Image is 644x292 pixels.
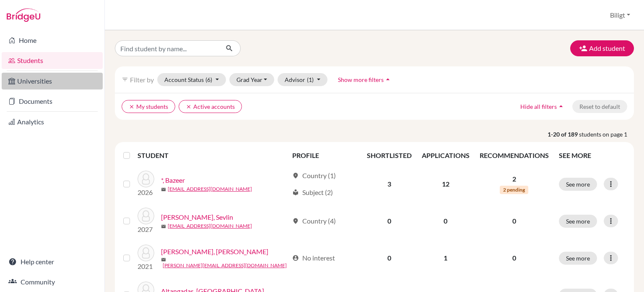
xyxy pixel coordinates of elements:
img: *, Bazeer [138,171,154,187]
i: arrow_drop_up [384,75,392,84]
button: clearMy students [122,100,175,113]
th: SEE MORE [554,145,631,166]
span: location_on [292,218,299,224]
strong: 1-20 of 189 [548,130,579,139]
td: 0 [362,239,417,276]
th: PROFILE [287,145,362,166]
span: Hide all filters [520,103,557,110]
i: filter_list [122,76,128,83]
span: Show more filters [338,76,384,83]
div: No interest [292,253,335,263]
td: 0 [362,203,417,239]
button: Reset to default [572,100,627,113]
img: Aanensen, Sevlin [138,208,154,224]
button: Biligt [606,7,634,23]
button: Account Status(6) [157,73,226,86]
a: [EMAIL_ADDRESS][DOMAIN_NAME] [168,222,252,230]
button: See more [559,215,597,228]
a: Community [2,274,103,290]
th: STUDENT [138,145,287,166]
button: Add student [570,40,634,56]
td: 3 [362,166,417,203]
a: Students [2,52,103,69]
div: Subject (2) [292,187,333,197]
a: [PERSON_NAME], Sevlin [161,212,233,222]
span: mail [161,257,166,262]
a: [PERSON_NAME][EMAIL_ADDRESS][DOMAIN_NAME] [163,262,287,269]
div: Country (1) [292,171,336,181]
button: Grad Year [229,73,275,86]
p: 2021 [138,261,154,271]
img: Bridge-U [7,8,40,22]
th: APPLICATIONS [417,145,475,166]
td: 12 [417,166,475,203]
button: clearActive accounts [179,100,242,113]
i: arrow_drop_up [557,102,565,110]
button: Advisor(1) [278,73,327,86]
button: Show more filtersarrow_drop_up [331,73,399,86]
a: *, Bazeer [161,175,185,185]
span: students on page 1 [579,130,634,139]
span: mail [161,187,166,192]
td: 1 [417,239,475,276]
button: See more [559,178,597,191]
span: (1) [307,76,314,83]
a: Help center [2,253,103,270]
th: SHORTLISTED [362,145,417,166]
p: 2027 [138,224,154,234]
img: Alberto, Juan Carlos [138,245,154,261]
i: clear [186,104,192,110]
div: Country (4) [292,216,336,226]
button: See more [559,252,597,265]
a: Home [2,32,103,49]
a: Universities [2,73,103,89]
p: 0 [480,253,549,263]
input: Find student by name... [115,40,219,56]
span: mail [161,224,166,229]
a: [EMAIL_ADDRESS][DOMAIN_NAME] [168,185,252,193]
span: account_circle [292,255,299,261]
button: Hide all filtersarrow_drop_up [513,100,572,113]
span: (6) [205,76,212,83]
p: 2026 [138,187,154,197]
a: Documents [2,93,103,110]
a: Analytics [2,113,103,130]
span: 2 pending [500,186,528,194]
p: 2 [480,174,549,184]
a: [PERSON_NAME], [PERSON_NAME] [161,247,268,257]
span: local_library [292,189,299,196]
td: 0 [417,203,475,239]
i: clear [129,104,135,110]
th: RECOMMENDATIONS [475,145,554,166]
span: location_on [292,172,299,179]
p: 0 [480,216,549,226]
span: Filter by [130,76,154,84]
